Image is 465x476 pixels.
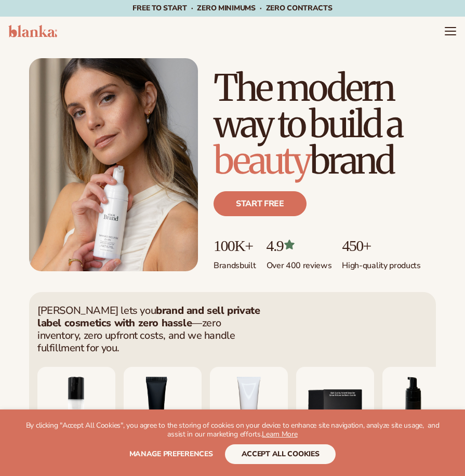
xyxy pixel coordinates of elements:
[29,58,198,271] img: Female holding tanning mousse.
[129,444,213,464] button: Manage preferences
[124,367,202,445] img: Smoothing lip balm.
[8,25,57,37] img: logo
[129,449,213,459] span: Manage preferences
[214,70,436,179] h1: The modern way to build a brand
[342,254,420,271] p: High-quality products
[296,367,374,445] img: Nature bar of soap.
[37,305,261,354] p: [PERSON_NAME] lets you —zero inventory, zero upfront costs, and we handle fulfillment for you.
[444,25,457,37] summary: Menu
[225,444,336,464] button: accept all cookies
[342,237,420,254] p: 450+
[21,421,444,439] p: By clicking "Accept All Cookies", you agree to the storing of cookies on your device to enhance s...
[214,254,256,271] p: Brands built
[382,367,460,445] img: Foaming beard wash.
[132,3,332,13] span: Free to start · ZERO minimums · ZERO contracts
[267,254,332,271] p: Over 400 reviews
[214,138,310,183] span: beauty
[262,429,297,439] a: Learn More
[37,303,260,330] strong: brand and sell private label cosmetics with zero hassle
[210,367,288,445] img: Vitamin c cleanser.
[214,237,256,254] p: 100K+
[267,237,332,254] p: 4.9
[37,367,115,445] img: Moisturizing lotion.
[214,191,307,216] a: Start free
